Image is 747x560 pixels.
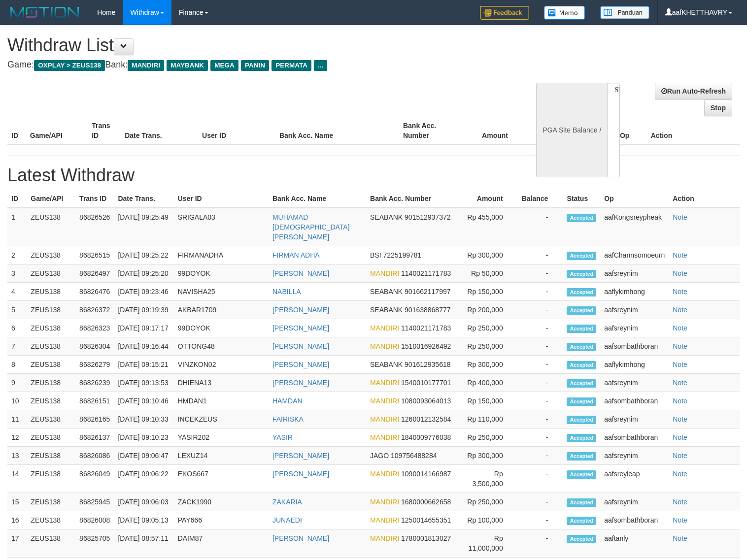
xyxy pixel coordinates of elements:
td: ZEUS138 [27,392,75,410]
td: 86826049 [75,465,114,493]
td: aafsreyleap [600,465,669,493]
a: FIRMAN ADHA [272,251,320,259]
a: Note [673,470,687,478]
td: [DATE] 09:23:46 [114,283,173,301]
td: 86826304 [75,337,114,356]
td: 16 [7,511,27,529]
td: SRIGALA03 [174,208,269,246]
a: [PERSON_NAME] [272,534,329,542]
th: Action [669,190,740,208]
span: Accepted [567,470,596,479]
td: [DATE] 09:10:46 [114,392,173,410]
span: MANDIRI [370,324,399,332]
img: panduan.png [600,6,649,19]
span: Accepted [567,498,596,507]
a: Note [673,269,687,277]
th: Balance [518,190,563,208]
img: MOTION_logo.png [7,5,82,20]
td: aafsreynim [600,264,669,283]
td: [DATE] 09:10:33 [114,410,173,428]
th: Game/API [27,190,75,208]
span: Accepted [567,361,596,369]
h4: Game: Bank: [7,60,488,70]
th: Date Trans. [114,190,173,208]
td: ZEUS138 [27,356,75,374]
th: User ID [174,190,269,208]
th: Action [647,117,740,145]
td: 86826165 [75,410,114,428]
span: 1540010177701 [401,379,451,387]
span: Accepted [567,343,596,351]
th: Game/API [26,117,88,145]
span: 1780001813027 [401,534,451,542]
span: Accepted [567,397,596,406]
td: ZEUS138 [27,447,75,465]
td: PAY666 [174,511,269,529]
span: 1680000662658 [401,498,451,506]
span: MANDIRI [370,534,399,542]
span: 109756488284 [391,452,437,460]
a: MUHAMAD [DEMOGRAPHIC_DATA][PERSON_NAME] [272,213,350,241]
td: ZEUS138 [27,301,75,319]
a: ZAKARIA [272,498,302,506]
td: INCEKZEUS [174,410,269,428]
td: ZEUS138 [27,208,75,246]
span: 1140021171783 [401,269,451,277]
td: Rp 300,000 [461,447,518,465]
td: aafsombathboran [600,511,669,529]
td: 86826086 [75,447,114,465]
td: [DATE] 09:15:21 [114,356,173,374]
td: ZEUS138 [27,246,75,264]
a: Note [673,397,687,405]
td: ZEUS138 [27,319,75,337]
td: 9 [7,374,27,392]
span: SEABANK [370,361,403,368]
td: 86825945 [75,493,114,511]
span: SEABANK [370,306,403,314]
td: Rp 250,000 [461,493,518,511]
td: Rp 3,500,000 [461,465,518,493]
a: [PERSON_NAME] [272,342,329,350]
span: MANDIRI [370,498,399,506]
a: Note [673,433,687,441]
span: Accepted [567,252,596,260]
td: Rp 300,000 [461,356,518,374]
span: OXPLAY > ZEUS138 [34,60,105,71]
span: MANDIRI [370,415,399,423]
a: Note [673,516,687,524]
h1: Withdraw List [7,35,488,55]
td: AKBAR1709 [174,301,269,319]
th: Balance [523,117,579,145]
td: 86826008 [75,511,114,529]
th: Trans ID [75,190,114,208]
span: MANDIRI [370,516,399,524]
span: MANDIRI [370,342,399,350]
th: ID [7,117,26,145]
span: Accepted [567,379,596,388]
span: Accepted [567,325,596,333]
td: - [518,428,563,447]
td: - [518,410,563,428]
td: [DATE] 09:06:22 [114,465,173,493]
td: 7 [7,337,27,356]
td: Rp 250,000 [461,428,518,447]
td: 99DOYOK [174,319,269,337]
a: HAMDAN [272,397,303,405]
a: [PERSON_NAME] [272,324,329,332]
td: 86826323 [75,319,114,337]
td: [DATE] 09:25:20 [114,264,173,283]
td: [DATE] 09:25:49 [114,208,173,246]
td: Rp 250,000 [461,319,518,337]
a: Note [673,452,687,460]
span: 901662117997 [405,288,450,296]
span: 901612935618 [405,361,450,368]
td: Rp 300,000 [461,246,518,264]
td: HMDAN1 [174,392,269,410]
span: JAGO [370,452,389,460]
td: aafsombathboran [600,428,669,447]
span: MANDIRI [370,397,399,405]
a: [PERSON_NAME] [272,306,329,314]
td: aaflykimhong [600,283,669,301]
td: 99DOYOK [174,264,269,283]
td: ZEUS138 [27,374,75,392]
